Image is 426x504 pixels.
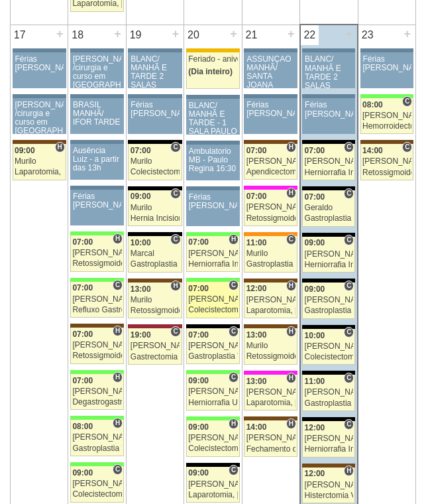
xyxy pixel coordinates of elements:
[305,434,353,443] div: [PERSON_NAME]
[131,55,179,90] div: BLANC/ MANHÃ E TARDE 2 SALAS
[246,249,295,258] div: Murilo
[402,142,412,153] span: Consultório
[72,479,121,488] div: [PERSON_NAME]
[305,238,325,247] span: 09:00
[72,351,121,360] div: Retossigmoidectomia Robótica
[302,464,355,468] div: Key: Santa Joana
[15,157,64,166] div: Murilo
[246,157,295,166] div: [PERSON_NAME]
[188,237,209,247] span: 07:00
[188,422,209,432] span: 09:00
[72,259,121,268] div: Retossigmoidectomia Robótica
[344,373,354,383] span: Consultório
[128,283,182,319] a: H 13:00 Murilo Retossigmoidectomia Abdominal VL
[305,261,353,269] div: Herniorrafia Ing. Bilateral VL
[188,480,237,489] div: [PERSON_NAME]
[170,281,180,291] span: Hospital
[363,55,411,72] div: Férias [PERSON_NAME]
[55,142,65,153] span: Hospital
[244,186,297,190] div: Key: Pro Matre
[305,388,353,397] div: [PERSON_NAME]
[305,331,325,340] span: 10:00
[301,25,319,45] div: 22
[170,234,180,245] span: Consultório
[246,330,267,340] span: 13:00
[131,260,180,269] div: Gastroplastia VL
[362,122,411,131] div: Hemorroidectomia
[302,279,355,283] div: Key: Blanc
[186,232,240,236] div: Key: Brasil
[362,168,411,177] div: Retossigmoidectomia Robótica
[128,94,182,98] div: Key: Aviso
[72,444,121,453] div: Gastroplastia VL
[244,232,297,236] div: Key: São Luiz - SCS
[228,25,239,42] div: +
[360,144,414,180] a: C 14:00 [PERSON_NAME] Retossigmoidectomia Robótica
[113,326,123,336] span: Hospital
[302,421,355,458] a: C 12:00 [PERSON_NAME] Herniorrafia Ing. Unilateral VL
[13,52,66,88] a: Férias [PERSON_NAME]
[113,233,123,244] span: Hospital
[360,48,414,52] div: Key: Aviso
[305,55,353,90] div: BLANC/ MANHÃ E TARDE 2 SALAS
[184,25,202,45] div: 20
[131,101,179,118] div: Férias [PERSON_NAME]
[305,101,353,118] div: Férias [PERSON_NAME]
[302,468,355,504] a: H 12:00 [PERSON_NAME] Histerctomia Video
[246,296,295,304] div: [PERSON_NAME]
[302,144,355,180] a: C 07:00 [PERSON_NAME] Herniorrafia Ing. Bilateral VL
[186,99,240,135] a: BLANC/ MANHÃ E TARDE - 1 SALA PAULO
[70,420,124,456] a: H 08:00 [PERSON_NAME] Gastroplastia VL
[246,55,295,99] div: ASSUNÇÃO MANHÃ/ SANTA JOANA TARDE
[344,327,354,338] span: Consultório
[186,282,240,318] a: C 07:00 [PERSON_NAME] Colecistectomia com Colangiografia VL
[15,146,35,155] span: 09:00
[188,260,237,269] div: Herniorrafia Incisional
[286,373,296,383] span: Hospital
[246,352,295,361] div: Retossigmoidectomia Robótica
[401,25,413,42] div: +
[246,422,267,432] span: 14:00
[344,142,354,153] span: Consultório
[305,192,325,202] span: 07:00
[244,283,297,319] a: H 12:00 [PERSON_NAME] Laparotomia, [GEOGRAPHIC_DATA], Drenagem, Bridas
[362,157,411,166] div: [PERSON_NAME]
[362,146,383,155] span: 14:00
[188,444,237,453] div: Colecistectomia com Colangiografia VL
[246,214,295,223] div: Retossigmoidectomia Robótica
[286,234,296,245] span: Consultório
[188,55,237,64] div: Feriado - aniversário de [GEOGRAPHIC_DATA]
[344,25,355,42] div: +
[72,490,121,499] div: Colecistectomia sem Colangiografia VL
[127,25,144,45] div: 19
[128,140,182,144] div: Key: Blanc
[305,296,353,304] div: [PERSON_NAME]
[188,67,233,76] span: (Dia inteiro)
[246,377,267,386] span: 13:00
[244,48,297,52] div: Key: Aviso
[246,342,295,350] div: Murilo
[131,204,180,212] div: Murilo
[189,193,237,210] div: Férias [PERSON_NAME]
[170,188,180,199] span: Consultório
[70,278,124,282] div: Key: Brasil
[131,330,151,340] span: 19:00
[286,142,296,153] span: Hospital
[305,250,353,259] div: [PERSON_NAME]
[68,25,86,45] div: 18
[402,96,412,107] span: Consultório
[70,48,124,52] div: Key: Aviso
[229,280,239,290] span: Consultório
[244,371,297,375] div: Key: Pro Matre
[131,168,180,176] div: Colecistectomia com Colangiografia VL
[305,284,325,294] span: 09:00
[70,328,124,364] a: H 07:00 [PERSON_NAME] Retossigmoidectomia Robótica
[305,469,325,478] span: 12:00
[13,144,66,180] a: H 09:00 Murilo Laparotomia, [GEOGRAPHIC_DATA], Drenagem, Bridas
[244,416,297,420] div: Key: Santa Joana
[244,52,297,88] a: ASSUNÇÃO MANHÃ/ SANTA JOANA TARDE
[188,387,237,396] div: [PERSON_NAME]
[302,98,355,134] a: Férias [PERSON_NAME]
[13,140,66,144] div: Key: Santa Joana
[242,25,260,45] div: 21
